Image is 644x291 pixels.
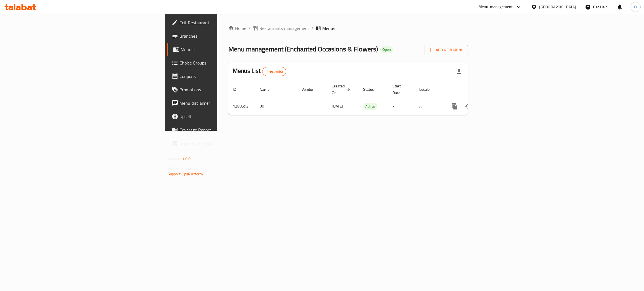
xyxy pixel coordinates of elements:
[332,83,352,96] span: Created On
[539,4,576,10] div: [GEOGRAPHIC_DATA]
[452,65,466,78] div: Export file
[392,83,408,96] span: Start Date
[167,137,273,150] a: Grocery Checklist
[167,16,273,29] a: Edit Restaurant
[179,86,268,93] span: Promotions
[179,127,268,133] span: Coverage Report
[415,98,444,115] td: All
[167,43,273,56] a: Menus
[228,25,468,32] nav: breadcrumb
[429,47,463,54] span: Add New Menu
[425,45,468,55] button: Add New Menu
[167,96,273,110] a: Menu disclaimer
[167,110,273,123] a: Upsell
[380,46,393,53] div: Open
[388,98,415,115] td: -
[179,100,268,106] span: Menu disclaimer
[253,25,309,32] a: Restaurants management
[179,113,268,120] span: Upsell
[255,98,297,115] td: 00
[262,69,286,74] span: 1 record(s)
[181,46,268,53] span: Menus
[419,86,437,93] span: Locale
[168,165,193,172] span: Get support on:
[260,86,277,93] span: Name
[179,19,268,26] span: Edit Restaurant
[179,33,268,39] span: Branches
[179,140,268,147] span: Grocery Checklist
[634,4,637,10] span: O
[302,86,321,93] span: Vendor
[167,70,273,83] a: Coupons
[167,29,273,43] a: Branches
[262,67,287,76] div: Total records count
[259,25,309,32] span: Restaurants management
[167,83,273,96] a: Promotions
[444,81,506,98] th: Actions
[311,25,313,32] li: /
[182,155,191,163] span: 1.0.0
[179,73,268,80] span: Coupons
[479,4,513,10] div: Menu-management
[167,123,273,137] a: Coverage Report
[363,86,381,93] span: Status
[228,81,506,115] table: enhanced table
[322,25,335,32] span: Menus
[167,56,273,70] a: Choice Groups
[233,67,286,76] h2: Menus List
[461,100,475,113] button: Change Status
[332,102,343,110] span: [DATE]
[179,59,268,66] span: Choice Groups
[380,47,393,52] span: Open
[363,103,377,110] div: Active
[168,155,181,163] span: Version:
[448,100,461,113] button: more
[168,170,203,178] a: Support.OpsPlatform
[233,86,243,93] span: ID
[228,43,378,55] span: Menu management ( Enchanted Occasions & Flowers )
[363,103,377,110] span: Active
